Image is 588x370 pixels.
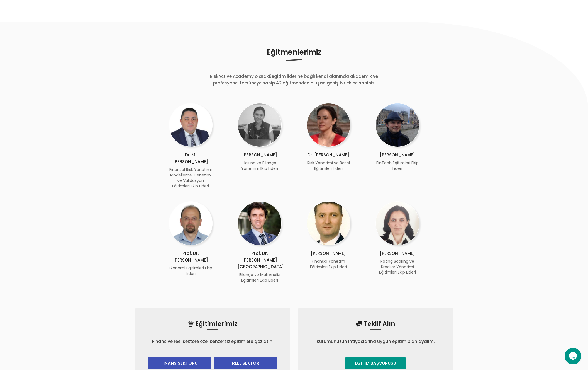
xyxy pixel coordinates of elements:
span: Hazine ve Bilanço Yönetimi Ekip Lideri [241,160,278,171]
p: Finans ve reel sektöre özel benzersiz eğitimlere göz atın. [148,338,277,345]
iframe: chat widget [565,348,582,364]
h3: Eğitmenlerimiz [135,47,453,60]
span: Ekonomi Eğitimleri Ekip Lideri [169,265,212,276]
a: REEL SEKTÖR [214,357,277,369]
a: EĞİTİM BAŞVURUSU [345,357,406,369]
h4: Teklif Alın [311,321,440,330]
p: Dr. M. [PERSON_NAME] [169,152,213,165]
p: RiskActive Academy olarak 8 eğitim liderine bağlı kendi alanında akademik ve profesyonel tecrübey... [204,73,385,86]
span: Finansal Yönetim Eğitimleri Ekip Lideri [310,258,347,270]
span: Rating Scoring ve Krediler Yönetimi Eğitimleri Ekip Lideri [379,258,416,275]
p: Dr. [PERSON_NAME] [307,152,351,158]
span: Finansal Risk Yönetimi Modelleme, Denetim ve Validasyon Eğitimleri Ekip Lideri [169,167,212,189]
a: FİNANS SEKTÖRÜ [148,357,211,369]
p: [PERSON_NAME] [375,250,419,257]
p: [PERSON_NAME] [375,152,419,158]
span: Bilanço ve Mali Analiz Eğitimleri Ekip Lideri [239,272,280,283]
p: [PERSON_NAME] [238,152,282,158]
span: FinTech Eğitimleri Ekip Lideri [376,160,419,171]
span: Risk Yönetimi ve Basel Eğitimleri Lideri [307,160,350,171]
p: Prof. Dr. [PERSON_NAME] [169,250,213,263]
p: Kurumunuzun ihtiyaclarına uygun eğitim planlayalım. [311,338,440,345]
p: [PERSON_NAME] [307,250,351,257]
h4: Eğitimlerimiz [148,321,277,330]
p: Prof. Dr. [PERSON_NAME] [GEOGRAPHIC_DATA] [238,250,282,270]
